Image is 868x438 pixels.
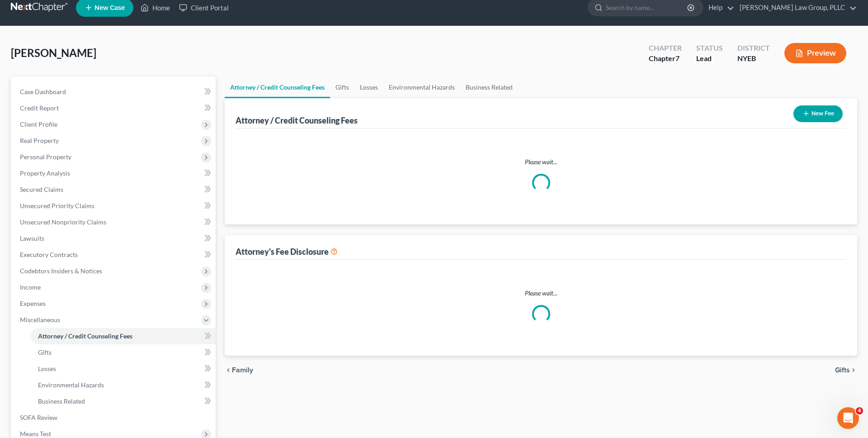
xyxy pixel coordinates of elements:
[383,76,460,98] a: Environmental Hazards
[20,300,46,307] span: Expenses
[20,153,71,161] span: Personal Property
[649,53,682,64] div: Chapter
[696,53,723,64] div: Lead
[675,54,679,62] span: 7
[20,186,63,193] span: Secured Claims
[20,218,106,226] span: Unsecured Nonpriority Claims
[13,181,216,198] a: Secured Claims
[11,46,96,59] span: [PERSON_NAME]
[31,361,216,377] a: Losses
[20,202,94,209] span: Unsecured Priority Claims
[850,367,857,374] i: chevron_right
[20,267,102,275] span: Codebtors Insiders & Notices
[38,381,104,389] span: Environmental Hazards
[13,165,216,181] a: Property Analysis
[13,100,216,116] a: Credit Report
[38,348,52,356] span: Gifts
[243,157,839,167] p: Please wait...
[20,316,60,324] span: Miscellaneous
[20,234,44,242] span: Lawsuits
[20,88,66,95] span: Case Dashboard
[13,409,216,426] a: SOFA Review
[835,367,850,374] span: Gifts
[38,365,56,372] span: Losses
[31,344,216,361] a: Gifts
[20,251,78,258] span: Executory Contracts
[94,5,125,11] span: New Case
[232,367,253,374] span: Family
[837,407,859,429] iframe: Intercom live chat
[737,43,770,53] div: District
[20,283,41,291] span: Income
[13,247,216,263] a: Executory Contracts
[225,367,232,374] i: chevron_left
[38,332,132,340] span: Attorney / Credit Counseling Fees
[20,104,59,112] span: Credit Report
[856,407,863,414] span: 4
[13,198,216,214] a: Unsecured Priority Claims
[31,377,216,393] a: Environmental Hazards
[225,367,253,374] button: chevron_left Family
[31,393,216,409] a: Business Related
[13,84,216,100] a: Case Dashboard
[20,430,51,438] span: Means Test
[793,105,843,122] button: New Fee
[784,43,846,63] button: Preview
[13,230,216,247] a: Lawsuits
[696,43,723,53] div: Status
[354,76,383,98] a: Losses
[236,246,338,257] div: Attorney's Fee Disclosure
[225,76,330,98] a: Attorney / Credit Counseling Fees
[20,169,70,177] span: Property Analysis
[460,76,518,98] a: Business Related
[243,289,839,298] p: Please wait...
[737,53,770,64] div: NYEB
[330,76,354,98] a: Gifts
[649,43,682,53] div: Chapter
[38,397,85,405] span: Business Related
[20,120,57,128] span: Client Profile
[13,214,216,230] a: Unsecured Nonpriority Claims
[20,137,59,144] span: Real Property
[31,328,216,344] a: Attorney / Credit Counseling Fees
[835,367,857,374] button: Gifts chevron_right
[236,115,358,126] div: Attorney / Credit Counseling Fees
[20,414,57,421] span: SOFA Review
